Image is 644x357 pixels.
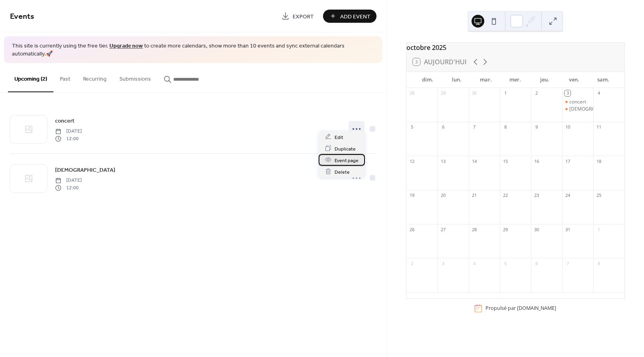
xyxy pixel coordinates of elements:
div: 12 [409,158,415,164]
div: 1 [502,90,508,96]
div: jeu. [530,72,559,88]
div: concert [569,99,586,105]
div: 19 [409,192,415,198]
span: 12:00 [55,184,82,191]
div: 3 [440,260,446,266]
div: sainte chapelle [562,106,593,113]
span: This site is currently using the free tier. to create more calendars, show more than 10 events an... [12,42,375,58]
div: 8 [596,260,602,266]
div: 18 [596,158,602,164]
span: Events [10,9,34,24]
span: [DATE] [55,128,82,135]
div: 6 [440,124,446,130]
a: [DEMOGRAPHIC_DATA] [55,165,115,175]
div: 24 [565,192,571,198]
a: concert [55,116,75,125]
div: 28 [409,90,415,96]
span: [DATE] [55,177,82,184]
div: 10 [565,124,571,130]
div: 7 [565,260,571,266]
div: lun. [442,72,471,88]
span: Export [293,12,314,21]
div: 8 [502,124,508,130]
div: 22 [502,192,508,198]
div: 21 [471,192,477,198]
span: Duplicate [335,145,356,153]
button: Upcoming (2) [8,63,54,92]
div: 20 [440,192,446,198]
div: 17 [565,158,571,164]
div: 1 [596,226,602,232]
div: 11 [596,124,602,130]
div: sam. [589,72,618,88]
div: [DEMOGRAPHIC_DATA] [569,106,622,113]
button: Submissions [113,63,157,91]
div: Propulsé par [485,305,556,312]
div: 2 [533,90,539,96]
div: 28 [471,226,477,232]
div: concert [562,99,593,105]
div: 4 [471,260,477,266]
div: 15 [502,158,508,164]
span: concert [55,117,75,125]
button: Past [54,63,77,91]
div: 25 [596,192,602,198]
span: [DEMOGRAPHIC_DATA] [55,166,115,175]
div: 16 [533,158,539,164]
div: 31 [565,226,571,232]
div: octobre 2025 [406,43,624,52]
div: 29 [440,90,446,96]
button: Recurring [77,63,113,91]
div: 7 [471,124,477,130]
span: 12:00 [55,135,82,142]
div: 14 [471,158,477,164]
div: 30 [471,90,477,96]
div: 29 [502,226,508,232]
div: 5 [502,260,508,266]
button: Add Event [323,10,376,23]
span: Add Event [340,12,371,21]
div: mar. [472,72,501,88]
span: Event page [335,156,359,165]
div: 2 [409,260,415,266]
div: 30 [533,226,539,232]
div: 9 [533,124,539,130]
div: ven. [559,72,589,88]
div: 4 [596,90,602,96]
a: Export [275,10,320,23]
div: dim. [413,72,442,88]
div: 13 [440,158,446,164]
div: mer. [501,72,530,88]
a: [DOMAIN_NAME] [517,305,556,312]
div: 27 [440,226,446,232]
div: 5 [409,124,415,130]
div: 23 [533,192,539,198]
div: 26 [409,226,415,232]
div: 6 [533,260,539,266]
div: 3 [565,90,571,96]
a: Upgrade now [109,41,143,52]
span: Edit [335,133,343,141]
span: Delete [335,168,350,176]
